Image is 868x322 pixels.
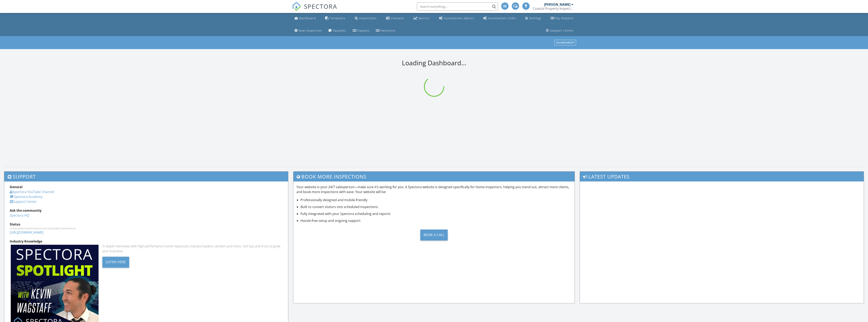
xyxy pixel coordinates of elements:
[418,16,430,20] div: Metrics
[10,199,37,204] a: Support Center
[529,16,541,20] div: Settings
[444,16,474,20] div: Automations (Basic)
[533,6,573,11] div: Coastal Property Inspections
[102,260,129,264] a: Listen Here
[482,15,517,22] a: Automations (Advanced)
[10,213,29,218] a: Spectora HQ
[555,16,574,20] div: Pay Reports
[293,172,575,181] h3: Book More Inspections
[296,185,572,194] p: Your website is your 24/7 salesperson—make sure it’s working for you. A Spectora website is desig...
[437,15,475,22] a: Automations (Basic)
[524,15,543,22] a: Settings
[102,257,129,268] div: Listen Here
[292,2,301,11] img: The Best Home Inspection Software - Spectora
[550,29,574,32] div: Support Center
[549,15,575,22] a: Pay Reports
[351,27,371,34] a: Payouts
[359,16,377,20] div: Inspections
[420,230,448,240] div: Book a Call
[353,15,378,22] a: Inspections
[300,204,572,209] li: Built to convert visitors into scheduled inspections
[299,29,322,32] div: New Inspection
[488,16,516,20] div: Automations (Adv)
[374,27,397,34] a: Payments
[544,2,570,6] div: [PERSON_NAME]
[327,27,348,34] a: Paysplits
[10,190,54,194] a: Spectora YouTube Channel
[554,40,576,46] button: Dashboards
[10,185,23,189] strong: General
[10,239,283,244] div: Industry Knowledge
[324,15,347,22] a: Templates
[304,2,337,11] span: SPECTORA
[293,27,324,34] a: New Inspection
[293,15,318,22] a: Dashboard
[357,29,369,32] div: Payouts
[10,222,283,227] div: Status
[10,230,43,235] a: [URL][DOMAIN_NAME]
[10,208,283,213] div: Ask the community
[102,244,283,253] div: In-depth interviews with high-performance home inspectors, industry leaders, vendors and more. Ge...
[300,218,572,223] li: Hassle-free setup and ongoing support
[417,2,498,11] input: Search everything...
[580,172,864,181] h3: Latest Updates
[10,194,43,199] a: Spectora Academy
[544,27,575,34] a: Support Center
[300,197,572,202] li: Professionally designed and mobile-friendly
[556,41,574,44] div: Dashboards
[412,15,431,22] a: Metrics
[299,16,316,20] div: Dashboard
[381,29,395,32] div: Payments
[330,16,345,20] div: Templates
[333,29,346,32] div: Paysplits
[10,227,283,230] div: Check system performance and scheduled maintenance.
[384,15,406,22] a: Contacts
[292,5,337,14] a: SPECTORA
[300,211,572,216] li: Fully integrated with your Spectora scheduling and reports
[391,16,404,20] div: Contacts
[296,226,572,244] a: Book a Call
[4,172,288,181] h3: Support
